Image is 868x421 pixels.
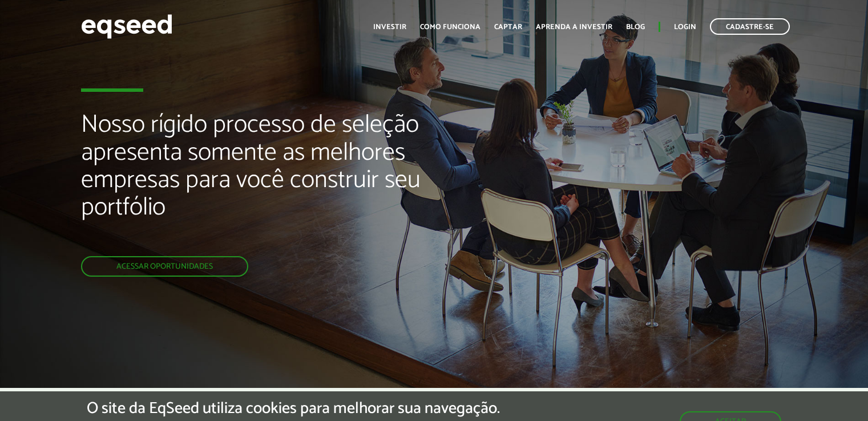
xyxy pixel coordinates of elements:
[536,23,612,31] a: Aprenda a investir
[81,256,248,277] a: Acessar oportunidades
[494,23,522,31] a: Captar
[626,23,645,31] a: Blog
[81,111,498,256] h2: Nosso rígido processo de seleção apresenta somente as melhores empresas para você construir seu p...
[674,23,696,31] a: Login
[710,18,790,35] a: Cadastre-se
[373,23,406,31] a: Investir
[420,23,481,31] a: Como funciona
[87,400,500,418] h5: O site da EqSeed utiliza cookies para melhorar sua navegação.
[81,11,172,42] img: EqSeed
